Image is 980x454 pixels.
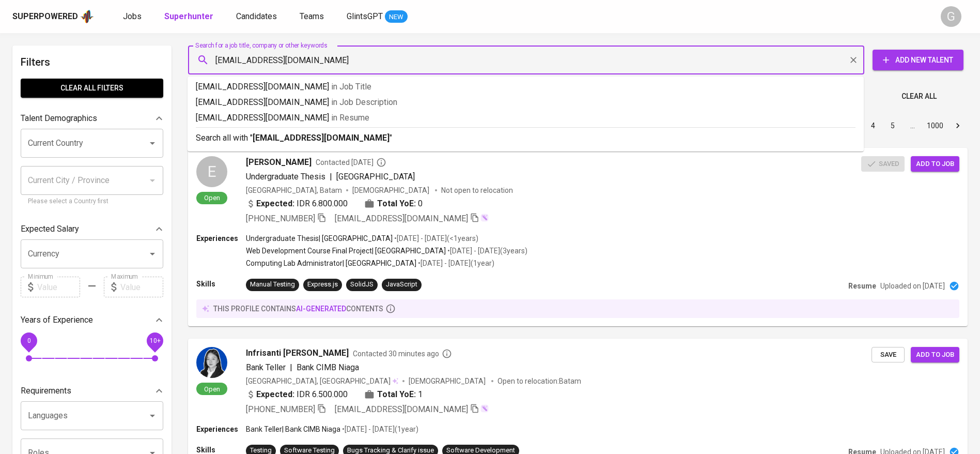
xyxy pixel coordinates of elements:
img: app logo [80,9,94,24]
div: … [904,120,921,131]
div: IDR 6.500.000 [246,388,348,401]
span: Candidates [236,11,277,21]
span: Contacted [DATE] [316,157,386,168]
div: Expected Salary [21,219,163,239]
div: Express.js [307,280,338,290]
span: | [330,171,332,183]
p: Computing Lab Administrator | [GEOGRAPHIC_DATA] [246,258,416,268]
span: Add New Talent [881,54,955,67]
p: Please select a Country first [28,196,156,207]
span: [PERSON_NAME] [246,156,312,169]
p: Talent Demographics [21,112,97,125]
p: • [DATE] - [DATE] ( <1 years ) [393,233,478,244]
span: [PHONE_NUMBER] [246,404,315,414]
span: in Resume [331,113,369,123]
p: • [DATE] - [DATE] ( 1 year ) [340,424,418,434]
a: EOpen[PERSON_NAME]Contacted [DATE]Undergraduate Thesis|[GEOGRAPHIC_DATA][GEOGRAPHIC_DATA], Batam[... [188,148,968,326]
div: IDR 6.800.000 [246,198,348,210]
div: JavaScript [386,280,417,290]
button: Add New Talent [873,50,963,70]
span: 0 [27,337,30,344]
p: this profile contains contents [213,304,383,314]
button: Go to page 5 [884,117,901,134]
b: Total YoE: [377,388,416,401]
b: [EMAIL_ADDRESS][DOMAIN_NAME] [253,133,390,143]
button: Open [145,136,160,150]
span: GlintsGPT [347,11,383,21]
span: Add to job [916,349,954,361]
span: AI-generated [296,305,346,313]
span: Save [877,349,899,361]
span: in Job Title [331,82,371,92]
button: Go to page 1000 [924,117,946,134]
span: Jobs [123,11,142,21]
span: [DEMOGRAPHIC_DATA] [352,185,431,195]
span: Teams [300,11,324,21]
div: E [196,156,227,187]
div: Talent Demographics [21,108,163,129]
button: Clear [846,53,861,67]
a: Superhunter [164,10,215,23]
span: Undergraduate Thesis [246,172,325,181]
input: Value [120,277,163,297]
p: Search all with " " [196,132,855,144]
span: 0 [418,198,423,210]
p: Uploaded on [DATE] [880,281,945,291]
button: Go to page 4 [865,117,881,134]
p: Undergraduate Thesis | [GEOGRAPHIC_DATA] [246,233,393,244]
p: Resume [848,281,876,291]
p: Open to relocation : Batam [497,376,581,386]
span: Open [200,385,224,394]
img: magic_wand.svg [480,404,489,413]
span: | [290,361,292,374]
span: [EMAIL_ADDRESS][DOMAIN_NAME] [335,214,468,223]
button: Add to job [911,347,959,363]
img: magic_wand.svg [480,214,489,222]
button: Open [145,408,160,423]
div: SolidJS [350,280,374,290]
button: Add to job [911,156,959,172]
b: Expected: [256,388,294,401]
span: Add to job [916,158,954,170]
div: [GEOGRAPHIC_DATA], Batam [246,185,342,195]
a: Superpoweredapp logo [12,9,94,24]
div: G [941,6,961,27]
span: Open [200,193,224,202]
p: Expected Salary [21,223,79,235]
span: Bank CIMB Niaga [297,362,359,372]
nav: pagination navigation [785,117,968,134]
span: [EMAIL_ADDRESS][DOMAIN_NAME] [335,404,468,414]
p: [EMAIL_ADDRESS][DOMAIN_NAME] [196,96,855,109]
div: Requirements [21,381,163,401]
p: Bank Teller | Bank CIMB Niaga [246,424,340,434]
svg: By Batam recruiter [376,157,386,168]
b: Expected: [256,198,294,210]
button: Save [872,347,905,363]
p: • [DATE] - [DATE] ( 3 years ) [446,246,527,256]
p: Years of Experience [21,314,93,326]
b: Superhunter [164,11,213,21]
span: in Job Description [331,97,397,107]
div: Manual Testing [250,280,295,290]
svg: By Batam recruiter [442,349,452,359]
p: Requirements [21,385,71,397]
span: Bank Teller [246,362,286,372]
div: Superpowered [12,11,78,23]
span: 1 [418,388,423,401]
span: NEW [385,12,408,22]
span: 10+ [149,337,160,344]
b: Total YoE: [377,198,416,210]
p: Experiences [196,424,246,434]
span: Clear All filters [29,82,155,95]
button: Clear All [897,87,941,106]
span: [GEOGRAPHIC_DATA] [336,172,415,181]
p: [EMAIL_ADDRESS][DOMAIN_NAME] [196,112,855,124]
p: Web Development Course Final Project | [GEOGRAPHIC_DATA] [246,246,446,256]
span: [DEMOGRAPHIC_DATA] [409,376,487,386]
p: Not open to relocation [441,185,513,195]
a: Teams [300,10,326,23]
h6: Filters [21,54,163,70]
a: Candidates [236,10,279,23]
p: Skills [196,279,246,289]
a: Jobs [123,10,144,23]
